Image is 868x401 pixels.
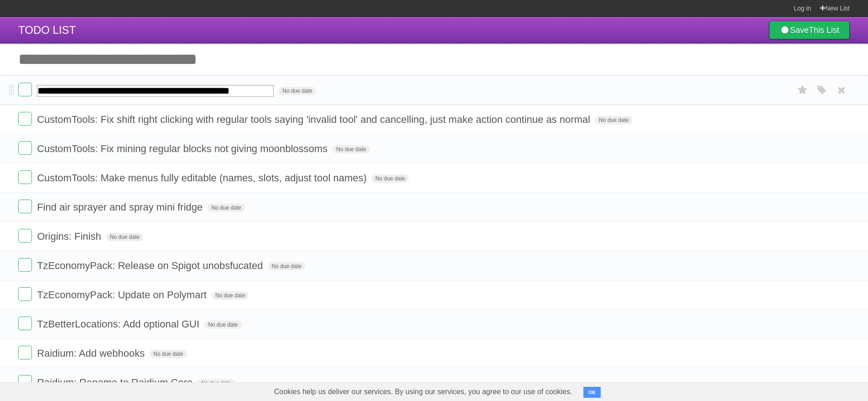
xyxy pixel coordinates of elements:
[37,260,265,271] span: TzEconomyPack: Release on Spigot unobsfucated
[37,114,593,125] span: CustomTools: Fix shift right clicking with regular tools saying 'invalid tool' and cancelling, ju...
[37,318,202,330] span: TzBetterLocations: Add optional GUI
[583,387,601,398] button: OK
[198,379,234,387] span: No due date
[769,21,850,39] a: SaveThis List
[150,350,187,358] span: No due date
[18,346,32,359] label: Done
[18,83,32,96] label: Done
[18,287,32,301] label: Done
[265,383,582,401] span: Cookies help us deliver our services. By using our services, you agree to our use of cookies.
[37,231,104,242] span: Origins: Finish
[372,174,409,183] span: No due date
[794,83,811,98] label: Star task
[809,26,839,35] b: This List
[106,233,143,241] span: No due date
[18,375,32,389] label: Done
[595,116,632,124] span: No due date
[268,262,305,270] span: No due date
[212,291,249,300] span: No due date
[37,143,330,154] span: CustomTools: Fix mining regular blocks not giving moonblossoms
[279,87,316,95] span: No due date
[37,172,369,184] span: CustomTools: Make menus fully editable (names, slots, adjust tool names)
[18,170,32,184] label: Done
[18,141,32,155] label: Done
[18,317,32,330] label: Done
[18,258,32,272] label: Done
[208,204,244,212] span: No due date
[37,289,209,301] span: TzEconomyPack: Update on Polymart
[18,24,76,36] span: TODO LIST
[37,201,205,213] span: Find air sprayer and spray mini fridge
[37,377,195,388] span: Raidium: Rename to Raidium Core
[204,321,241,329] span: No due date
[18,229,32,243] label: Done
[18,200,32,213] label: Done
[37,348,147,359] span: Raidium: Add webhooks
[18,112,32,126] label: Done
[333,145,369,153] span: No due date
